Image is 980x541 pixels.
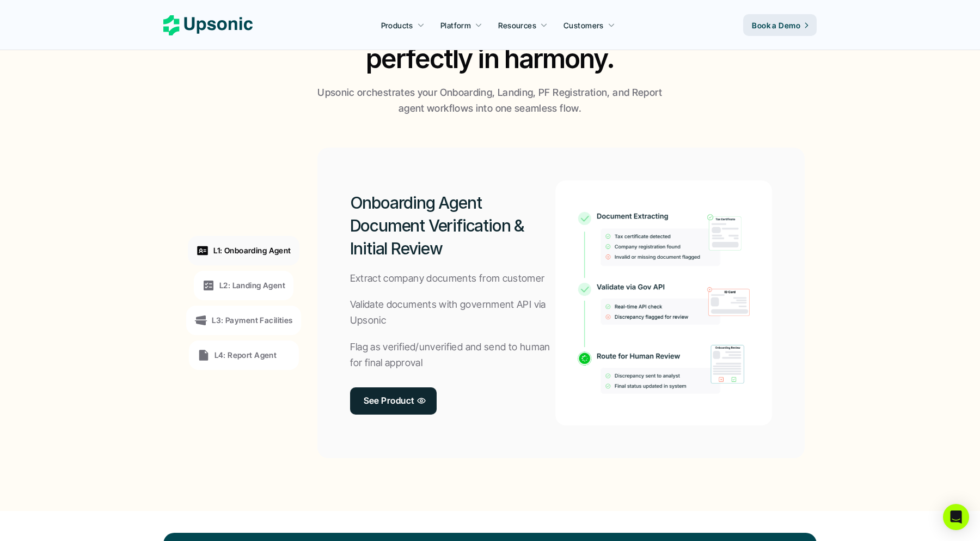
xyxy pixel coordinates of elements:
p: Extract company documents from customer [350,271,545,287]
p: Upsonic orchestrates your Onboarding, Landing, PF Registration, and Report agent workflows into o... [313,85,667,117]
p: L1: Onboarding Agent [213,245,291,256]
p: Customers [563,20,604,31]
a: Book a Demo [743,14,817,36]
a: Products [375,15,431,35]
p: L3: Payment Facilities [212,314,292,326]
p: L4: Report Agent [215,349,277,361]
p: See Product [364,393,414,409]
p: Validate documents with government API via Upsonic [350,297,556,329]
p: L2: Landing Agent [219,279,285,291]
a: See Product [350,387,437,415]
p: Flag as verified/unverified and send to human for final approval [350,339,556,371]
div: Open Intercom Messenger [943,504,969,530]
p: Products [381,20,413,31]
p: Resources [498,20,536,31]
p: Platform [440,20,471,31]
h2: Onboarding Agent Document Verification & Initial Review [350,191,556,260]
p: Book a Demo [752,20,800,31]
